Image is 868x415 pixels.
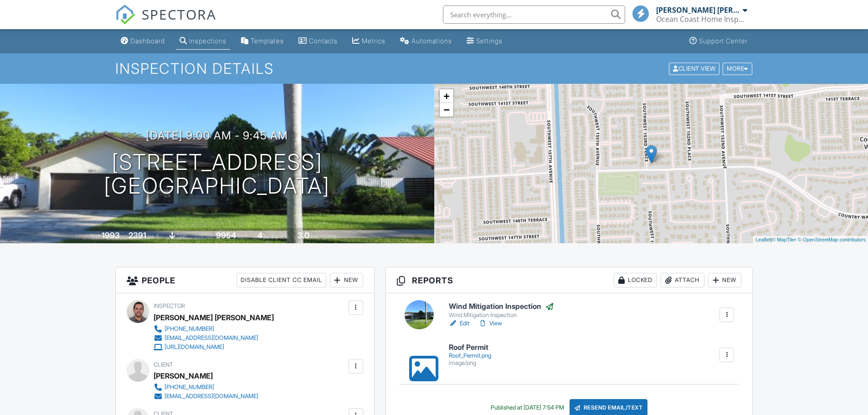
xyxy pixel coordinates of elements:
[386,267,753,293] h3: Reports
[177,233,187,240] span: slab
[656,5,740,15] div: [PERSON_NAME] [PERSON_NAME]
[104,150,330,199] h1: [STREET_ADDRESS] [GEOGRAPHIC_DATA]
[449,302,554,319] a: Wind Mitigation Inspection Wind Mitigation Inspection
[257,231,262,240] div: 4
[251,37,284,45] div: Templates
[216,231,236,240] div: 9954
[449,302,554,311] h6: Wind Mitigation Inspection
[686,33,751,50] a: Support Center
[164,325,214,333] div: [PHONE_NUMBER]
[154,383,258,392] a: [PHONE_NUMBER]
[440,89,453,103] a: Zoom in
[154,343,267,352] a: [URL][DOMAIN_NAME]
[154,361,173,368] span: Client
[154,369,213,383] div: [PERSON_NAME]
[311,233,337,240] span: bathrooms
[491,404,564,411] div: Published at [DATE] 7:54 PM
[236,273,326,287] div: Disable Client CC Email
[772,237,796,242] a: © MapTiler
[798,237,866,242] a: © OpenStreetMap contributors
[146,129,288,142] h3: [DATE] 9:00 am - 9:45 am
[115,12,216,31] a: SPECTORA
[116,267,374,293] h3: People
[295,33,341,50] a: Contacts
[449,359,491,367] div: image/png
[264,233,289,240] span: bedrooms
[661,273,704,287] div: Attach
[708,273,741,287] div: New
[164,393,258,400] div: [EMAIL_ADDRESS][DOMAIN_NAME]
[195,233,215,240] span: Lot Size
[309,37,338,45] div: Contacts
[476,37,503,45] div: Settings
[669,62,719,75] div: Client View
[115,5,135,25] img: The Best Home Inspection Software - Spectora
[164,334,258,342] div: [EMAIL_ADDRESS][DOMAIN_NAME]
[298,231,309,240] div: 3.0
[164,384,214,391] div: [PHONE_NUMBER]
[128,231,146,240] div: 2391
[349,33,389,50] a: Metrics
[463,33,506,50] a: Settings
[478,319,502,328] a: View
[154,302,185,309] span: Inspector
[443,5,625,24] input: Search everything...
[90,233,100,240] span: Built
[142,5,216,24] span: SPECTORA
[723,62,752,75] div: More
[614,273,657,287] div: Locked
[440,103,453,117] a: Zoom out
[164,343,224,351] div: [URL][DOMAIN_NAME]
[154,311,274,324] div: [PERSON_NAME] [PERSON_NAME]
[130,37,165,45] div: Dashboard
[154,392,258,401] a: [EMAIL_ADDRESS][DOMAIN_NAME]
[148,233,160,240] span: sq. ft.
[189,37,226,45] div: Inspections
[656,15,747,24] div: Ocean Coast Home Inspections
[176,33,230,50] a: Inspections
[449,343,491,367] a: Roof Permit Roof_Permit.png image/png
[102,231,120,240] div: 1993
[449,343,491,352] h6: Roof Permit
[449,312,554,319] div: Wind Mitigation Inspection
[411,37,452,45] div: Automations
[362,37,385,45] div: Metrics
[396,33,456,50] a: Automations (Basic)
[237,33,288,50] a: Templates
[699,37,748,45] div: Support Center
[330,273,363,287] div: New
[449,319,469,328] a: Edit
[449,352,491,359] div: Roof_Permit.png
[117,33,169,50] a: Dashboard
[668,65,722,72] a: Client View
[237,233,249,240] span: sq.ft.
[154,324,267,333] a: [PHONE_NUMBER]
[753,236,868,244] div: |
[115,61,753,77] h1: Inspection Details
[755,237,770,242] a: Leaflet
[154,333,267,343] a: [EMAIL_ADDRESS][DOMAIN_NAME]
